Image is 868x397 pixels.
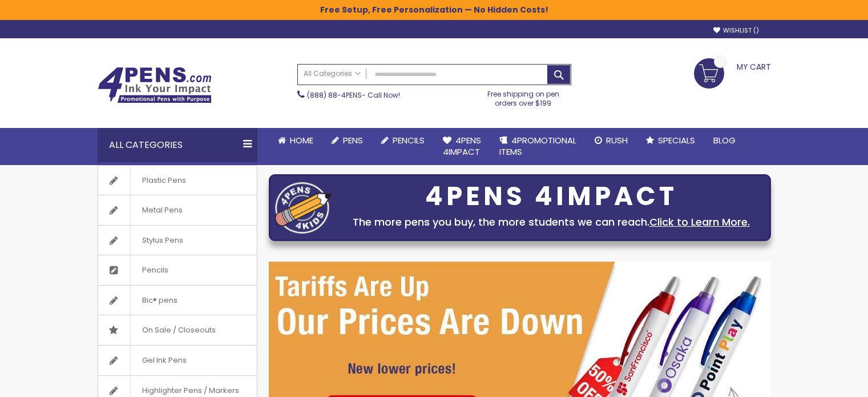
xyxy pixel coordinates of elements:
span: Specials [658,134,695,146]
a: All Categories [298,65,366,83]
a: Stylus Pens [98,226,257,255]
span: 4PROMOTIONAL ITEMS [499,134,576,158]
span: Pencils [393,134,425,146]
a: Specials [637,128,704,153]
div: The more pens you buy, the more students we can reach. [338,214,765,230]
a: Bic® pens [98,286,257,315]
div: All Categories [98,128,257,162]
a: (888) 88-4PENS [307,90,362,100]
span: On Sale / Closeouts [130,315,227,345]
div: Free shipping on pen orders over $199 [475,85,571,108]
span: Plastic Pens [130,166,197,195]
span: Metal Pens [130,195,194,225]
a: Pens [322,128,372,153]
a: 4Pens4impact [434,128,490,165]
a: Wishlist [713,26,759,35]
a: On Sale / Closeouts [98,315,257,345]
a: Plastic Pens [98,166,257,195]
a: Home [269,128,322,153]
span: - Call Now! [307,90,400,100]
span: Rush [606,134,628,146]
img: four_pen_logo.png [275,182,332,234]
span: All Categories [304,69,361,78]
img: 4Pens Custom Pens and Promotional Products [98,67,212,103]
span: Stylus Pens [130,226,195,255]
span: Pencils [130,255,180,285]
span: Bic® pens [130,286,189,315]
span: 4Pens 4impact [443,134,481,158]
span: Home [290,134,313,146]
a: Gel Ink Pens [98,346,257,375]
a: Metal Pens [98,195,257,225]
span: Blog [713,134,736,146]
a: Pencils [98,255,257,285]
a: 4PROMOTIONALITEMS [490,128,586,165]
a: Rush [586,128,637,153]
div: 4PENS 4IMPACT [338,185,765,208]
a: Blog [704,128,745,153]
span: Pens [343,134,363,146]
a: Click to Learn More. [649,215,750,229]
span: Gel Ink Pens [130,346,198,375]
a: Pencils [372,128,434,153]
